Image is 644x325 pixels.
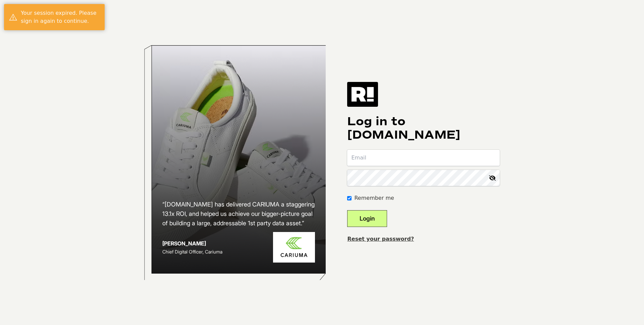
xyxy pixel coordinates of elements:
[347,82,378,107] img: Retention.com
[162,249,222,254] span: Chief Digital Officer, Cariuma
[162,240,206,247] strong: [PERSON_NAME]
[21,9,100,25] div: Your session expired. Please sign in again to continue.
[347,115,500,142] h1: Log in to [DOMAIN_NAME]
[347,236,414,242] a: Reset your password?
[273,232,315,263] img: Cariuma
[162,200,315,228] h2: “[DOMAIN_NAME] has delivered CARIUMA a staggering 13.1x ROI, and helped us achieve our bigger-pic...
[354,194,394,202] label: Remember me
[347,210,387,227] button: Login
[347,150,500,166] input: Email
